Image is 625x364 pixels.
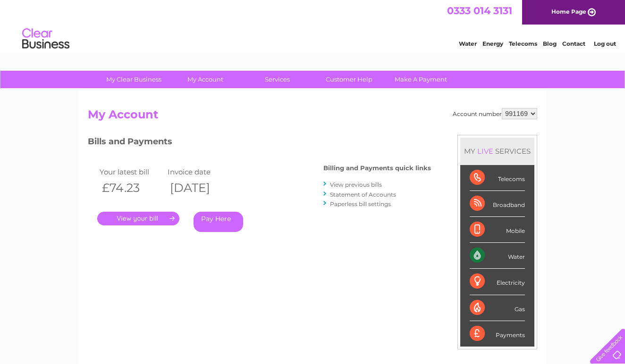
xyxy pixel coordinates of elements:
[97,165,165,178] td: Your latest bill
[165,178,233,198] th: [DATE]
[453,108,537,119] div: Account number
[447,5,512,17] a: 0333 014 3131
[543,40,557,47] a: Blog
[470,165,525,191] div: Telecoms
[310,71,388,88] a: Customer Help
[470,269,525,295] div: Electricity
[460,138,534,165] div: MY SERVICES
[88,108,537,126] h2: My Account
[90,5,536,46] div: Clear Business is a trading name of Verastar Limited (registered in [GEOGRAPHIC_DATA] No. 3667643...
[470,321,525,347] div: Payments
[330,200,391,207] a: Paperless bill settings
[238,71,316,88] a: Services
[22,25,70,53] img: logo.png
[459,40,477,47] a: Water
[470,191,525,217] div: Broadband
[165,165,233,178] td: Invoice date
[562,40,585,47] a: Contact
[167,71,245,88] a: My Account
[594,40,616,47] a: Log out
[97,178,165,198] th: £74.23
[470,217,525,243] div: Mobile
[482,40,503,47] a: Energy
[88,135,431,151] h3: Bills and Payments
[382,71,460,88] a: Make A Payment
[194,212,243,232] a: Pay Here
[475,147,495,156] div: LIVE
[323,165,431,172] h4: Billing and Payments quick links
[470,295,525,321] div: Gas
[97,212,179,225] a: .
[330,191,396,198] a: Statement of Accounts
[470,243,525,269] div: Water
[330,181,382,188] a: View previous bills
[95,71,173,88] a: My Clear Business
[509,40,537,47] a: Telecoms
